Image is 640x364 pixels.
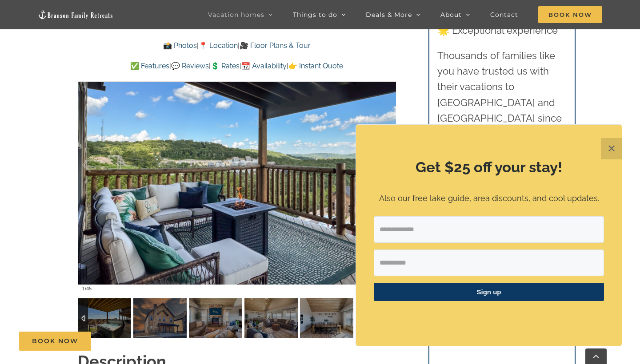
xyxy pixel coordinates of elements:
img: Branson Family Retreats Logo [38,9,113,20]
span: Things to do [293,12,337,18]
span: Book Now [538,6,602,23]
a: 💲 Rates [211,62,240,70]
img: Dreamweaver-Cabin-at-Table-Rock-Lake-1008-scaled.jpg-nggid042881-ngg0dyn-120x90-00f0w010c011r110f... [244,298,298,338]
span: Book Now [32,337,78,345]
p: | | [78,40,396,51]
a: 📍 Location [199,41,238,50]
p: Thousands of families like you have trusted us with their vacations to [GEOGRAPHIC_DATA] and [GEO... [437,48,567,142]
img: Dreamweaver-Cabin-at-Table-Rock-Lake-1007-Edit-scaled.jpg-nggid042882-ngg0dyn-120x90-00f0w010c011... [189,298,242,338]
button: Close [601,138,622,159]
span: Vacation homes [208,12,264,18]
a: 🎥 Floor Plans & Tour [240,41,311,50]
a: 📸 Photos [163,41,197,50]
span: About [440,12,462,18]
a: 👉 Instant Quote [288,62,343,70]
a: Book Now [19,332,91,351]
p: Also our free lake guide, area discounts, and cool updates. [374,192,604,205]
img: Dreamweaver-Cabin-at-Table-Rock-Lake-1052-Edit-scaled.jpg-nggid042884-ngg0dyn-120x90-00f0w010c011... [133,298,187,338]
span: Contact [490,12,518,18]
input: Email Address [374,216,604,243]
span: Deals & More [366,12,412,18]
img: Dreamweaver-Cabin-Table-Rock-Lake-2020-scaled.jpg-nggid043203-ngg0dyn-120x90-00f0w010c011r110f110... [78,298,131,338]
p: | | | | [78,60,396,72]
a: 📆 Availability [241,62,287,70]
input: First Name [374,249,604,276]
p: ​ [374,312,604,321]
a: 💬 Reviews [171,62,209,70]
button: Sign up [374,283,604,301]
img: Dreamweaver-Cabin-at-Table-Rock-Lake-1009-scaled.jpg-nggid042880-ngg0dyn-120x90-00f0w010c011r110f... [300,298,353,338]
a: ✅ Features [130,62,169,70]
h2: Get $25 off your stay! [374,157,604,178]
